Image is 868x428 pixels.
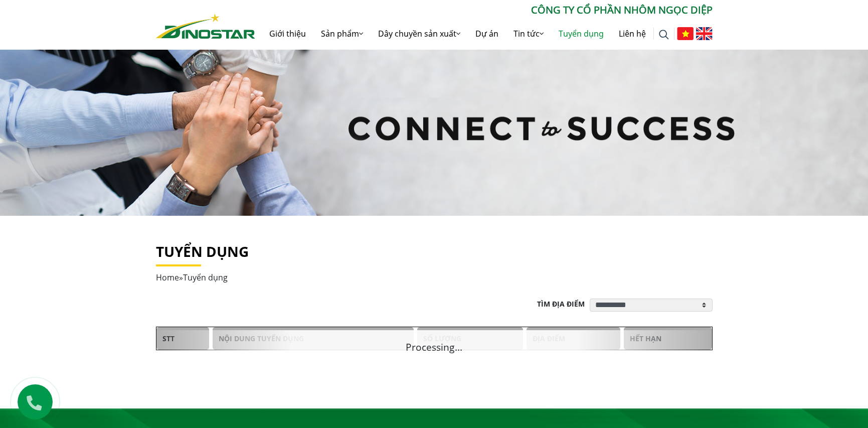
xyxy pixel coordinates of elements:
span: » [156,272,228,283]
a: Dự án [468,18,506,50]
span: Địa điểm [527,327,620,350]
a: Sản phẩm [313,18,371,50]
span: Hết hạn [624,327,712,350]
span: Tuyển dụng [183,272,228,283]
span: Số lượng [417,327,523,350]
h1: Tuyển dụng [156,243,713,260]
img: Nhôm Dinostar [156,14,255,39]
p: Tìm địa điểm [537,299,590,309]
div: Processing... [148,330,720,350]
img: search [659,30,669,40]
p: CÔNG TY CỔ PHẦN NHÔM NGỌC DIỆP [255,3,713,18]
a: Dây chuyền sản xuất [371,18,468,50]
a: Tin tức [506,18,551,50]
span: STT [156,327,209,350]
img: Tiếng Việt [677,27,693,40]
a: Giới thiệu [262,18,313,50]
a: Liên hệ [611,18,653,50]
a: Tuyển dụng [551,18,611,50]
span: Nội dung tuyển dụng [213,327,414,350]
img: English [696,27,713,40]
a: Home [156,272,179,283]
